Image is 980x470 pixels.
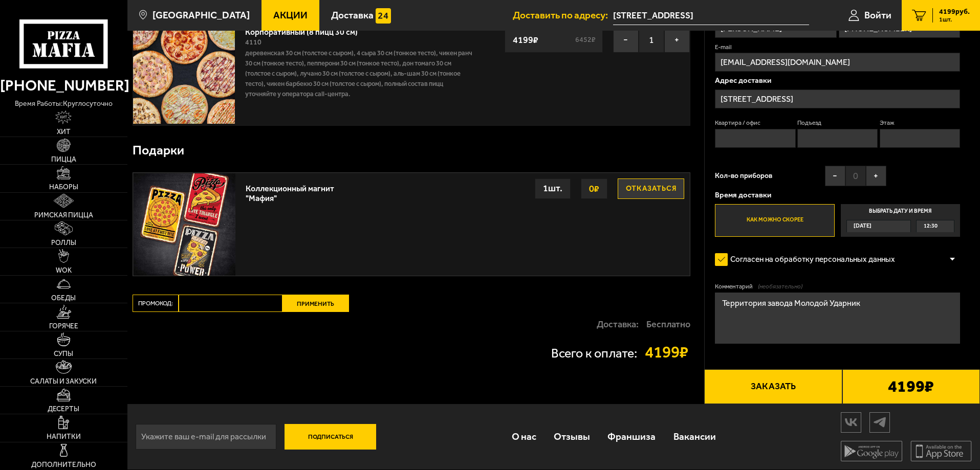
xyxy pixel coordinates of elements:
input: @ [715,53,960,72]
button: Применить [282,295,349,312]
span: Наборы [49,184,78,191]
span: 4199 руб. [939,8,970,15]
a: Коллекционный магнит "Мафия"Отказаться0₽1шт. [133,173,690,275]
b: 4199 ₽ [888,378,934,395]
span: 1 [639,27,664,53]
button: Заказать [704,369,842,404]
label: Согласен на обработку персональных данных [715,250,905,270]
p: Деревенская 30 см (толстое с сыром), 4 сыра 30 см (тонкое тесто), Чикен Ранч 30 см (тонкое тесто)... [245,48,472,99]
a: Отзывы [545,420,599,453]
a: Франшиза [599,420,664,453]
label: Как можно скорее [715,204,834,237]
a: Вакансии [665,420,725,453]
span: Хит [57,128,71,136]
h3: Подарки [133,144,184,157]
span: 0 [845,166,866,186]
span: 1 шт. [939,16,970,23]
span: 4110 [245,38,262,47]
div: Коллекционный магнит "Мафия" [246,178,341,203]
strong: 0 ₽ [586,179,602,198]
input: Укажите ваш e-mail для рассылки [136,424,276,450]
span: Супы [54,350,73,357]
span: Доставка [331,10,374,20]
span: Кол-во приборов [715,172,772,180]
span: Обеды [51,295,76,302]
span: Десерты [48,406,79,413]
span: Напитки [47,433,81,440]
label: Этаж [880,119,960,127]
span: Римская пицца [34,212,93,219]
label: Комментарий [715,282,960,291]
button: − [613,27,639,53]
span: (необязательно) [758,282,802,291]
span: Горячее [49,323,78,330]
p: Всего к оплате: [551,347,637,360]
div: 1 шт. [535,178,571,199]
label: Выбрать дату и время [841,204,960,237]
button: Отказаться [618,178,684,199]
strong: 4199 ₽ [645,344,691,361]
span: Войти [864,10,891,20]
img: tg [870,413,889,431]
strong: 4199 ₽ [510,30,541,50]
label: Подъезд [797,119,878,127]
span: [DATE] [854,220,872,232]
a: Корпоративный (8 пицц 30 см) [245,24,368,37]
button: − [825,166,845,186]
span: Дополнительно [31,461,96,468]
span: Доставить по адресу: [513,10,613,20]
span: Россия, Санкт-Петербург, Глухоозёрское шоссе, 12З [613,6,809,25]
p: Доставка: [597,320,639,329]
button: + [866,166,886,186]
span: [GEOGRAPHIC_DATA] [153,10,250,20]
span: Пицца [51,156,76,163]
img: vk [841,413,861,431]
p: Адрес доставки [715,77,960,84]
label: Промокод: [133,295,179,312]
button: + [664,27,690,53]
strong: Бесплатно [646,320,690,329]
button: Подписаться [285,424,377,450]
input: Ваш адрес доставки [613,6,809,25]
s: 6452 ₽ [574,36,597,43]
img: 15daf4d41897b9f0e9f617042186c801.svg [376,8,391,24]
span: WOK [56,267,72,274]
label: E-mail [715,43,960,52]
label: Квартира / офис [715,119,795,127]
a: О нас [503,420,545,453]
span: Акции [273,10,308,20]
p: Время доставки [715,191,960,199]
span: Салаты и закуски [30,378,97,385]
span: Роллы [51,239,76,247]
span: 12:30 [924,220,938,232]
